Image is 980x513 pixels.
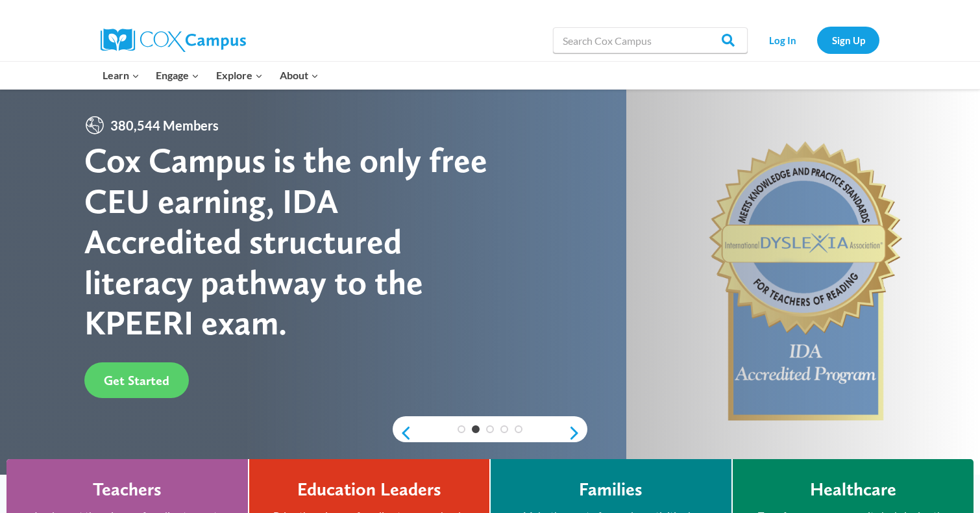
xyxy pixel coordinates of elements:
a: 3 [486,425,494,433]
div: Cox Campus is the only free CEU earning, IDA Accredited structured literacy pathway to the KPEERI... [84,140,490,343]
button: Child menu of About [271,62,327,89]
h4: Education Leaders [297,479,441,501]
a: previous [393,425,412,441]
h4: Teachers [93,479,162,501]
a: 1 [458,425,465,433]
nav: Secondary Navigation [754,27,879,53]
h4: Families [579,479,643,501]
nav: Primary Navigation [94,62,326,89]
a: 2 [472,425,480,433]
button: Child menu of Learn [94,62,148,89]
a: 4 [500,425,508,433]
a: Sign Up [817,27,879,53]
button: Child menu of Engage [148,62,208,89]
span: Get Started [104,373,169,388]
a: Get Started [84,362,189,398]
a: Log In [754,27,811,53]
button: Child menu of Explore [208,62,271,89]
img: Cox Campus [101,29,246,52]
input: Search Cox Campus [553,27,748,53]
a: 5 [515,425,522,433]
span: 380,544 Members [105,115,224,136]
h4: Healthcare [810,479,896,501]
a: next [568,425,587,441]
div: content slider buttons [393,420,587,446]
